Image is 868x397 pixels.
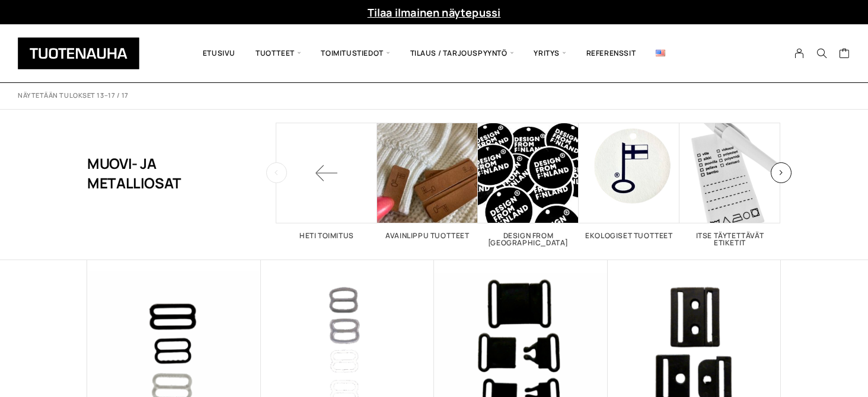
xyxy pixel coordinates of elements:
a: Visit product category Design From Finland [478,123,579,246]
h2: Heti toimitus [276,232,377,239]
a: Tilaa ilmainen näytepussi [368,5,501,20]
h2: Ekologiset tuotteet [579,232,679,239]
span: Tilaus / Tarjouspyyntö [400,33,524,73]
span: Yritys [524,33,576,73]
a: Heti toimitus [276,123,377,239]
h1: Muovi- ja metalliosat [87,123,217,223]
h2: Avainlippu tuotteet [377,232,478,239]
img: English [656,50,665,56]
span: Tuotteet [245,33,311,73]
a: Visit product category Ekologiset tuotteet [579,123,679,239]
span: Toimitustiedot [311,33,400,73]
a: Visit product category Avainlippu tuotteet [377,123,478,239]
a: My Account [788,48,811,59]
h2: Itse täytettävät etiketit [679,232,780,246]
img: Tuotenauha Oy [18,37,139,69]
a: Etusivu [193,33,245,73]
button: Search [810,48,833,59]
h2: Design From [GEOGRAPHIC_DATA] [478,232,579,246]
a: Referenssit [576,33,646,73]
a: Cart [839,47,850,62]
p: Näytetään tulokset 13–17 / 17 [18,91,129,100]
a: Visit product category Itse täytettävät etiketit [679,123,780,246]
